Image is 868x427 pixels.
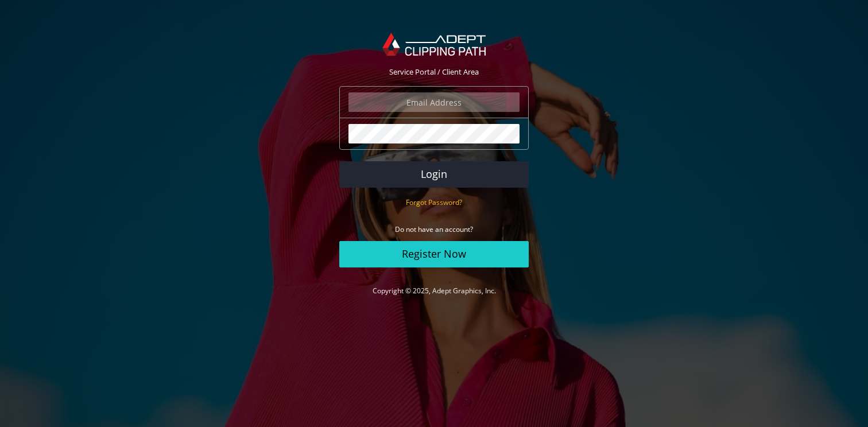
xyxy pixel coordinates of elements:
[339,161,529,188] button: Login
[348,92,520,112] input: Email Address
[373,286,496,296] a: Copyright © 2025, Adept Graphics, Inc.
[406,197,462,207] small: Forgot Password?
[406,197,462,207] a: Forgot Password?
[395,224,473,234] small: Do not have an account?
[339,241,529,267] a: Register Now
[382,33,485,56] img: Adept Graphics
[389,67,479,77] span: Service Portal / Client Area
